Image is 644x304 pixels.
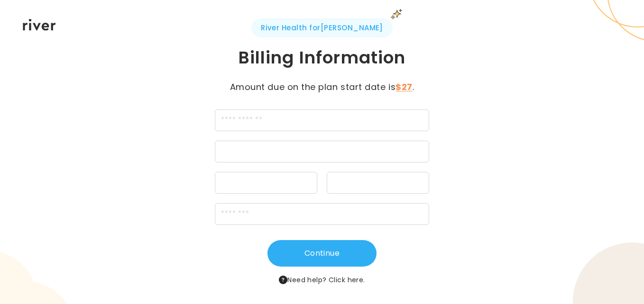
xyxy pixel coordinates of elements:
[169,46,476,69] h1: Billing Information
[215,203,430,225] input: zipCode
[221,179,311,188] iframe: Secure expiration date input frame
[329,274,365,286] button: Click here.
[215,109,430,131] input: cardName
[221,148,423,157] iframe: Secure card number input frame
[267,240,377,267] button: Continue
[279,274,365,286] span: Need help?
[396,81,413,93] strong: $27
[215,80,429,94] p: Amount due on the plan start date is .
[333,179,423,188] iframe: Secure CVC input frame
[251,18,393,37] span: River Health for [PERSON_NAME]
